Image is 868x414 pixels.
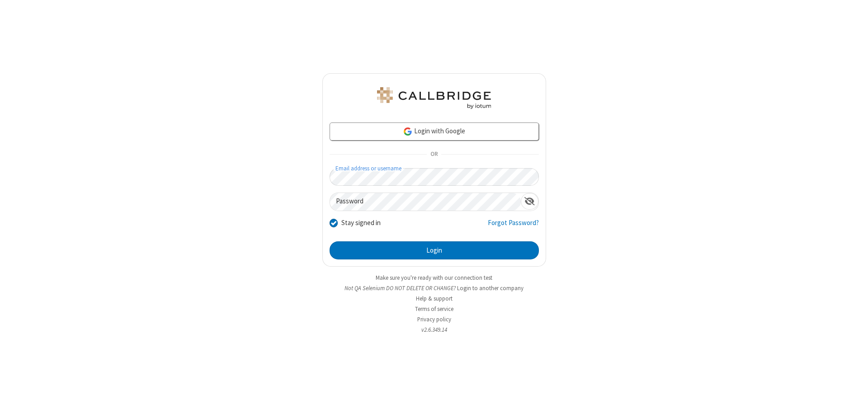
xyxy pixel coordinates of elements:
img: google-icon.png [403,127,413,136]
a: Login with Google [330,122,539,141]
button: Login to another company [457,284,524,292]
div: Show password [521,193,538,210]
iframe: Chat [845,390,861,408]
label: Stay signed in [341,218,381,228]
input: Password [330,193,521,211]
span: OR [427,148,441,161]
a: Help & support [416,295,453,302]
img: QA Selenium DO NOT DELETE OR CHANGE [375,87,493,109]
li: v2.6.349.14 [322,325,546,334]
a: Forgot Password? [488,218,539,235]
button: Login [330,241,539,259]
input: Email address or username [330,168,539,186]
a: Privacy policy [417,315,451,323]
a: Make sure you're ready with our connection test [376,274,492,282]
li: Not QA Selenium DO NOT DELETE OR CHANGE? [322,284,546,292]
a: Terms of service [415,305,453,313]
